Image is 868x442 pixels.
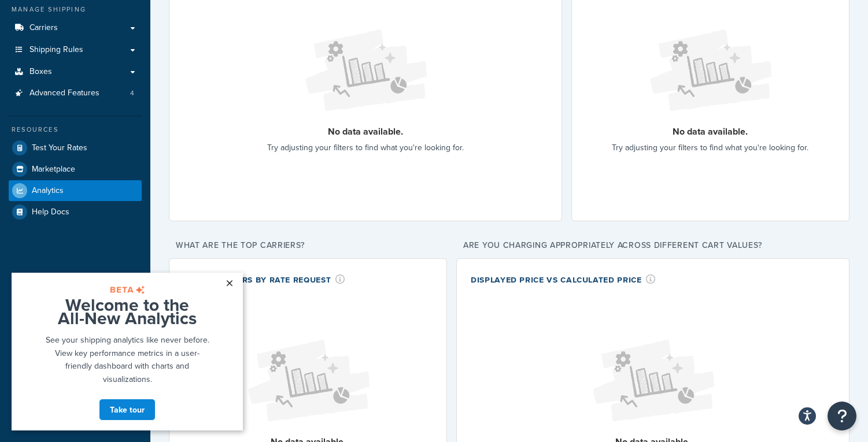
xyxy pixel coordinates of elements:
[32,165,75,174] span: Marketplace
[267,123,464,140] p: No data available.
[583,330,722,431] img: Loading...
[54,20,178,44] span: Welcome to the
[828,402,856,430] button: Open Resource Center
[612,140,808,156] p: Try adjusting your filters to find what you're looking for.
[9,138,142,158] a: Test Your Rates
[9,61,142,83] a: Boxes
[9,180,142,201] a: Analytics
[9,39,142,61] a: Shipping Rules
[267,140,464,156] p: Try adjusting your filters to find what you're looking for.
[29,23,58,33] span: Carriers
[31,61,200,113] p: See your shipping analytics like never before. View key performance metrics in a user-friendly da...
[9,202,142,222] a: Help Docs
[87,126,144,148] a: Take tour
[32,207,69,217] span: Help Docs
[9,125,142,135] div: Resources
[612,123,808,140] p: No data available.
[46,33,185,58] span: All-New Analytics
[29,45,83,55] span: Shipping Rules
[471,273,656,286] div: Displayed Price vs Calculated Price
[296,20,435,121] img: Loading...
[239,330,378,431] img: Loading...
[169,237,447,254] p: What are the top carriers?
[183,273,345,286] div: Top 5 Carriers by Rate Request
[9,17,142,39] a: Carriers
[32,186,64,196] span: Analytics
[29,67,52,77] span: Boxes
[32,143,87,153] span: Test Your Rates
[29,88,99,98] span: Advanced Features
[130,88,134,98] span: 4
[9,83,142,104] a: Advanced Features4
[641,20,780,121] img: Loading...
[9,159,142,180] a: Marketplace
[9,5,142,14] div: Manage Shipping
[456,237,849,254] p: Are you charging appropriately across different cart values?
[9,83,142,104] li: Advanced Features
